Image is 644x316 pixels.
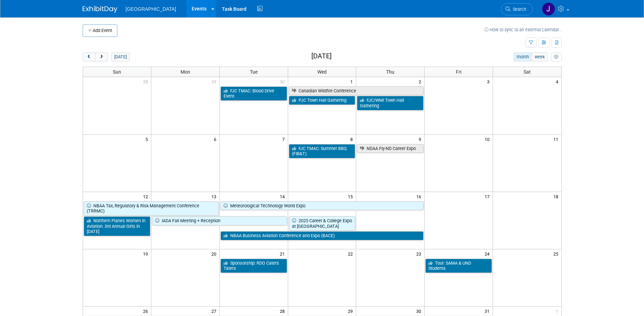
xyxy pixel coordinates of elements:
[554,55,559,59] i: Personalize Calendar
[211,307,219,315] span: 27
[555,77,561,86] span: 4
[486,77,493,86] span: 3
[95,52,108,61] button: next
[83,24,117,37] button: Add Event
[142,249,151,258] span: 19
[213,135,219,143] span: 6
[279,249,288,258] span: 21
[553,192,561,201] span: 18
[282,135,288,143] span: 7
[279,307,288,315] span: 28
[142,192,151,201] span: 12
[532,52,547,61] button: week
[418,135,424,143] span: 9
[501,3,533,15] a: Search
[311,52,332,60] h2: [DATE]
[347,249,356,258] span: 22
[250,69,258,75] span: Tue
[142,77,151,86] span: 28
[553,135,561,143] span: 11
[510,7,526,12] span: Search
[513,52,532,61] button: month
[347,192,356,201] span: 15
[350,135,356,143] span: 8
[279,192,288,201] span: 14
[350,77,356,86] span: 1
[484,307,493,315] span: 31
[524,69,531,75] span: Sat
[317,69,327,75] span: Wed
[142,307,151,315] span: 26
[152,216,287,225] a: IADA Fall Meeting + Reception
[425,259,492,273] a: Tour: SAMA & UND Students
[456,69,461,75] span: Fri
[418,77,424,86] span: 2
[386,69,394,75] span: Thu
[484,192,493,201] span: 17
[211,77,219,86] span: 29
[416,192,424,201] span: 16
[220,231,424,240] a: NBAA Business Aviation Conference and Expo (BACE)
[145,135,151,143] span: 5
[416,307,424,315] span: 30
[357,144,424,153] a: NDAA Fly-ND Career Expo
[484,135,493,143] span: 10
[289,216,356,231] a: 2025 Career & College Expo at [GEOGRAPHIC_DATA]
[551,52,561,61] button: myCustomButton
[484,27,562,32] a: How to sync to an external calendar...
[83,52,95,61] button: prev
[220,201,424,210] a: Meteorological Technology World Expo
[289,96,356,105] a: PJC Town Hall Gathering
[126,6,176,12] span: [GEOGRAPHIC_DATA]
[211,192,219,201] span: 13
[542,2,555,16] img: Jessica Belcher
[347,307,356,315] span: 29
[84,201,219,216] a: NBAA Tax, Regulatory & Risk Management Conference (TRRMC)
[416,249,424,258] span: 23
[220,86,287,101] a: FJC TMAC: Blood Drive Event
[220,259,287,273] a: Sponsorship: RDO Caters Taters
[555,307,561,315] span: 1
[83,6,117,13] img: ExhibitDay
[84,216,150,236] a: Northern Planes Women in Aviation: 3rd Annual Girls in [DATE]
[289,144,356,158] a: FJC TMAC: Summer BBQ (FIB&T)
[553,249,561,258] span: 25
[181,69,190,75] span: Mon
[111,52,129,61] button: [DATE]
[113,69,121,75] span: Sun
[279,77,288,86] span: 30
[484,249,493,258] span: 24
[211,249,219,258] span: 20
[357,96,424,110] a: FJC/WMI Town Hall Gathering
[289,86,424,95] a: Canadian Wildfire Conference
